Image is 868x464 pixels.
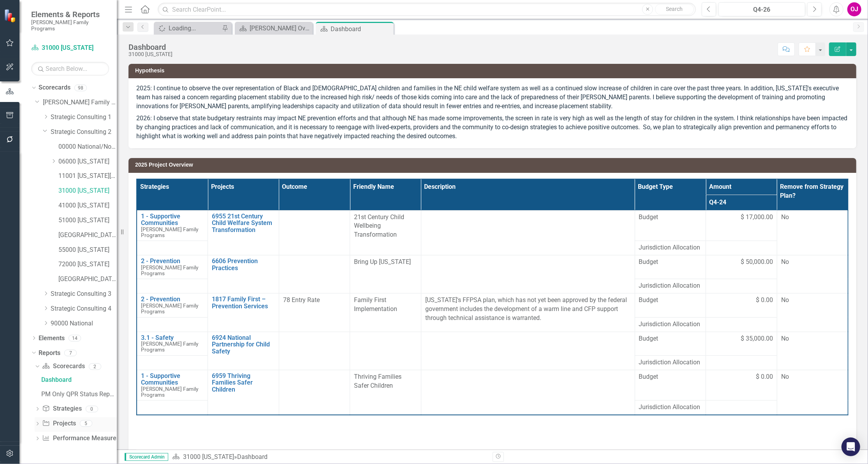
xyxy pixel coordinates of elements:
a: Performance Measures [42,434,119,443]
td: Double-Click to Edit [706,332,777,355]
p: 2025: I continue to observe the over representation of Black and [DEMOGRAPHIC_DATA] children and ... [136,84,849,112]
td: Double-Click to Edit [635,255,706,279]
span: [PERSON_NAME] Family Programs [141,226,198,238]
a: PM Only QPR Status Report [39,388,117,401]
td: Double-Click to Edit [706,317,777,332]
span: Budget [639,258,702,267]
a: 31000 [US_STATE] [31,44,109,53]
td: Double-Click to Edit [279,255,350,294]
span: $ 35,000.00 [741,334,773,343]
a: 1 - Supportive Communities [141,213,204,227]
a: 41000 [US_STATE] [58,201,117,210]
h3: 2025 Project Overview [135,162,852,168]
td: Double-Click to Edit Right Click for Context Menu [137,332,208,355]
span: 78 Entry Rate [283,296,320,304]
td: Double-Click to Edit [635,355,706,370]
div: PM Only QPR Status Report [41,391,117,398]
a: Elements [39,334,65,343]
div: 14 [69,335,81,341]
td: Double-Click to Edit Right Click for Context Menu [137,370,208,401]
span: Thriving Families Safer Children [354,373,401,389]
td: Double-Click to Edit Right Click for Context Menu [137,210,208,241]
h3: Hypothesis [135,68,852,74]
span: Jurisdiction Allocation [639,403,702,412]
a: 6924 National Partnership for Child Safety [212,334,275,355]
div: Loading... [169,23,220,33]
a: Loading... [156,23,220,33]
td: Double-Click to Edit [706,294,777,317]
td: Double-Click to Edit [279,294,350,332]
a: 31000 [US_STATE] [183,453,234,460]
span: [PERSON_NAME] Family Programs [141,386,198,398]
td: Double-Click to Edit [350,370,421,415]
td: Double-Click to Edit Right Click for Context Menu [137,255,208,279]
td: Double-Click to Edit [279,210,350,255]
a: Reports [39,349,60,358]
a: 72000 [US_STATE] [58,260,117,269]
a: [PERSON_NAME] Family Programs [43,98,117,107]
td: Double-Click to Edit [350,210,421,255]
td: Double-Click to Edit Right Click for Context Menu [137,294,208,317]
span: Jurisdiction Allocation [639,320,702,329]
div: 2 [89,363,101,370]
td: Double-Click to Edit [421,210,635,255]
td: Double-Click to Edit Right Click for Context Menu [208,255,279,294]
td: Double-Click to Edit [279,332,350,370]
td: Double-Click to Edit [279,370,350,415]
a: [GEOGRAPHIC_DATA][US_STATE] [58,231,117,240]
td: Double-Click to Edit [350,294,421,332]
div: Dashboard [41,376,117,383]
td: Double-Click to Edit [777,255,848,294]
div: Q4-26 [721,5,803,14]
td: Double-Click to Edit [777,294,848,332]
span: $ 17,000.00 [741,213,773,222]
span: Jurisdiction Allocation [639,243,702,252]
td: Double-Click to Edit [706,255,777,279]
span: Elements & Reports [31,10,109,19]
div: OJ [847,2,861,16]
span: Jurisdiction Allocation [639,358,702,367]
span: Jurisdiction Allocation [639,281,702,290]
a: 2 - Prevention [141,258,204,265]
td: Double-Click to Edit Right Click for Context Menu [208,370,279,415]
span: [PERSON_NAME] Family Programs [141,341,198,353]
span: $ 50,000.00 [741,258,773,267]
span: No [781,296,789,304]
a: 55000 [US_STATE] [58,246,117,255]
td: Double-Click to Edit [706,210,777,241]
td: Double-Click to Edit [777,332,848,370]
span: Budget [639,373,702,381]
a: Scorecards [42,362,85,371]
a: Strategic Consulting 3 [51,290,117,299]
td: Double-Click to Edit [635,401,706,415]
span: Family First Implementation [354,296,397,313]
p: 2026: I observe that state budgetary restraints may impact NE prevention efforts and that althoug... [136,112,849,141]
p: [US_STATE]'s FFPSA plan, which has not yet been approved by the federal government includes the d... [425,296,631,323]
button: Q4-26 [718,2,805,16]
td: Double-Click to Edit [635,317,706,332]
td: Double-Click to Edit [706,401,777,415]
td: Double-Click to Edit Right Click for Context Menu [208,210,279,255]
td: Double-Click to Edit [635,370,706,401]
a: Scorecards [39,83,70,92]
span: No [781,213,789,221]
span: Search [666,6,683,12]
a: Strategic Consulting 2 [51,128,117,137]
input: Search ClearPoint... [158,3,696,16]
a: 1817 Family First – Prevention Services [212,296,275,309]
td: Double-Click to Edit Right Click for Context Menu [208,294,279,332]
button: Search [655,4,694,15]
a: 00000 National/No Jurisdiction (SC2) [58,142,117,151]
td: Double-Click to Edit [777,210,848,255]
div: [PERSON_NAME] Overview [250,23,311,33]
a: Projects [42,419,76,428]
td: Double-Click to Edit [706,241,777,255]
a: 3.1 - Safety [141,334,204,341]
a: Strategies [42,404,81,413]
td: Double-Click to Edit [706,370,777,401]
a: Strategic Consulting 4 [51,304,117,313]
td: Double-Click to Edit [635,294,706,317]
a: 2 - Prevention [141,296,204,303]
span: Budget [639,334,702,343]
span: No [781,258,789,265]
